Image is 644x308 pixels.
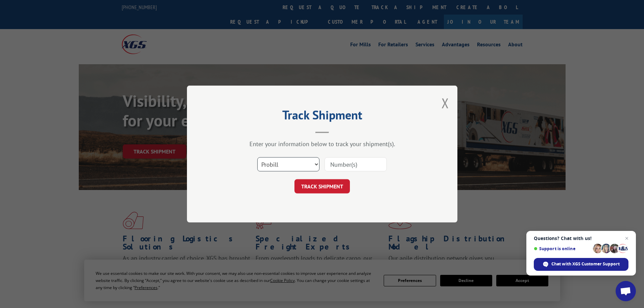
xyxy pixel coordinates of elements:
[534,236,628,241] span: Questions? Chat with us!
[534,246,591,251] span: Support is online
[294,179,350,193] button: TRACK SHIPMENT
[616,281,636,301] div: Open chat
[623,234,631,242] span: Close chat
[221,140,424,148] div: Enter your information below to track your shipment(s).
[551,261,620,267] span: Chat with XGS Customer Support
[325,157,387,171] input: Number(s)
[442,94,449,112] button: Close modal
[221,110,424,123] h2: Track Shipment
[534,258,628,271] div: Chat with XGS Customer Support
